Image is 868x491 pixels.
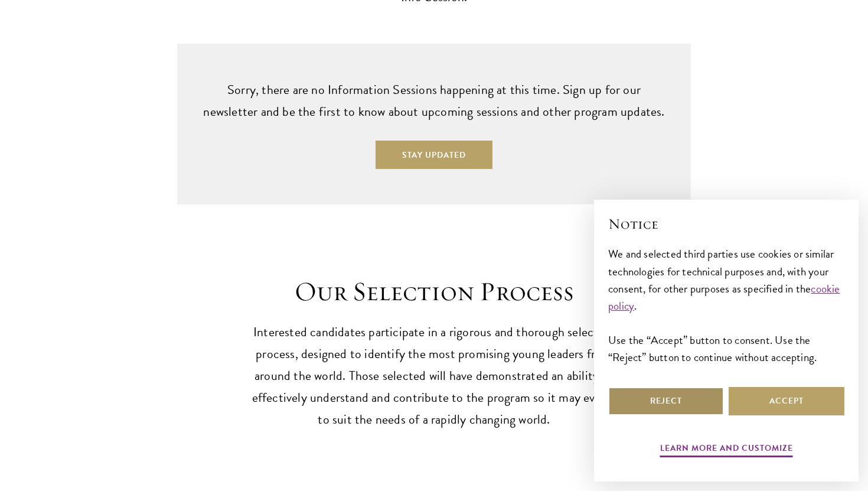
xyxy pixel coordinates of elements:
[608,280,840,314] a: cookie policy
[729,387,844,415] button: Accept
[251,321,617,431] p: Interested candidates participate in a rigorous and thorough selection process, designed to ident...
[251,275,617,308] h2: Our Selection Process
[608,214,844,234] h2: Notice
[660,441,793,459] button: Learn more and customize
[376,141,492,169] button: Stay Updated
[608,387,724,415] button: Reject
[201,79,667,123] p: Sorry, there are no Information Sessions happening at this time. Sign up for our newsletter and b...
[608,245,844,365] div: We and selected third parties use cookies or similar technologies for technical purposes and, wit...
